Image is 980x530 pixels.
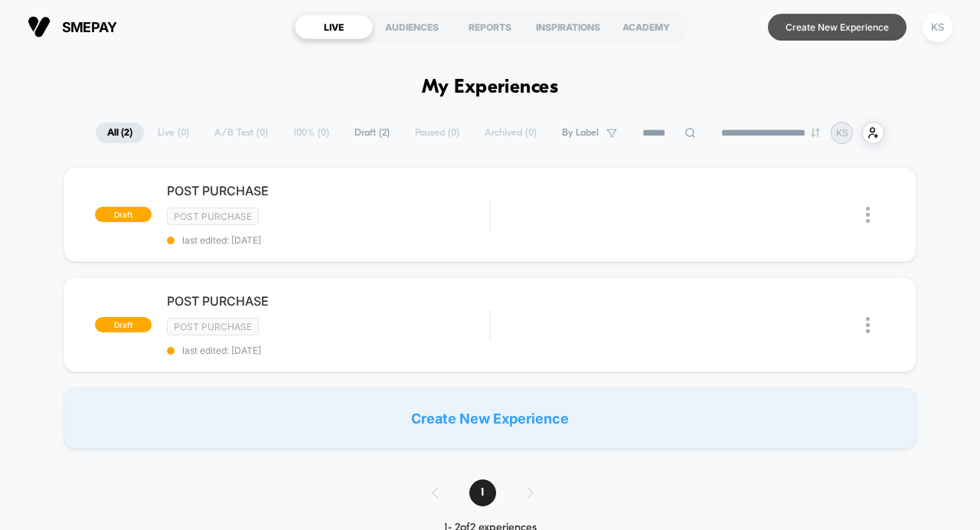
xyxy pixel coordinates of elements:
div: KS [923,12,952,42]
img: close [866,207,870,223]
div: Create New Experience [64,388,916,449]
p: KS [836,127,848,139]
span: By Label [562,127,599,139]
div: AUDIENCES [373,15,451,39]
span: draft [95,317,152,332]
span: last edited: [DATE] [167,234,489,246]
span: Post Purchase [167,208,259,225]
img: close [866,317,870,333]
img: Visually logo [28,15,51,38]
h1: My Experiences [422,77,559,99]
span: POST PURCHASE [167,183,489,198]
span: draft [95,207,152,222]
span: All ( 2 ) [96,123,144,143]
div: ACADEMY [607,15,685,39]
span: POST PURCHASE [167,293,489,309]
button: smepay [23,15,121,39]
button: KS [918,11,957,43]
span: Post Purchase [167,318,259,335]
div: INSPIRATIONS [529,15,607,39]
button: Create New Experience [768,14,906,41]
div: LIVE [295,15,373,39]
span: 1 [469,479,496,506]
span: smepay [62,19,116,35]
span: last edited: [DATE] [167,345,489,356]
div: REPORTS [451,15,529,39]
img: end [811,128,820,137]
span: Draft ( 2 ) [343,123,401,143]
